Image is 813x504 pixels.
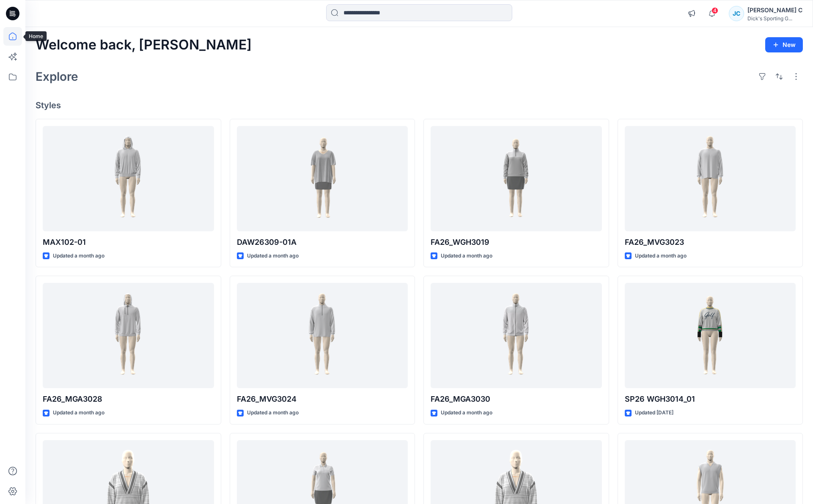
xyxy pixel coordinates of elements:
button: New [765,37,803,52]
a: FA26_MVG3023 [625,126,796,231]
div: [PERSON_NAME] C [747,5,802,15]
h4: Styles [36,100,803,110]
p: Updated [DATE] [635,408,673,417]
p: Updated a month ago [441,408,492,417]
p: FA26_MVG3023 [625,236,796,248]
p: FA26_MGA3028 [43,393,214,405]
h2: Welcome back, [PERSON_NAME] [36,37,252,53]
a: MAX102-01 [43,126,214,231]
p: SP26 WGH3014_01 [625,393,796,405]
p: Updated a month ago [53,252,104,260]
a: DAW26309-01A [237,126,408,231]
a: FA26_MGA3030 [431,283,602,388]
p: FA26_MGA3030 [431,393,602,405]
a: FA26_WGH3019 [431,126,602,231]
p: MAX102-01 [43,236,214,248]
p: Updated a month ago [53,408,104,417]
a: FA26_MVG3024 [237,283,408,388]
p: FA26_MVG3024 [237,393,408,405]
div: Dick's Sporting G... [747,15,802,22]
p: Updated a month ago [247,408,299,417]
p: Updated a month ago [247,252,299,260]
div: JC [729,6,744,21]
p: FA26_WGH3019 [431,236,602,248]
h2: Explore [36,70,78,83]
a: FA26_MGA3028 [43,283,214,388]
p: Updated a month ago [635,252,687,260]
a: SP26 WGH3014_01 [625,283,796,388]
p: DAW26309-01A [237,236,408,248]
p: Updated a month ago [441,252,492,260]
span: 4 [711,7,718,14]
